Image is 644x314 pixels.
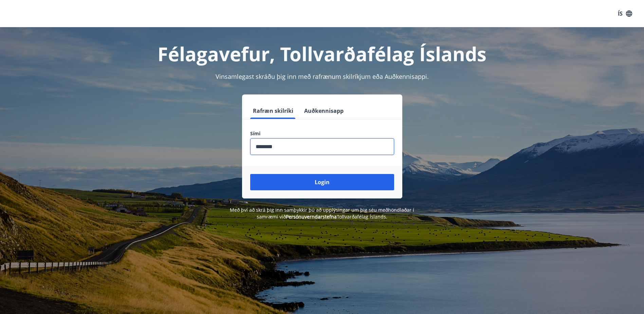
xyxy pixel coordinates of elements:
[614,7,636,20] button: ÍS
[301,103,346,119] button: Auðkennisapp
[250,174,394,190] button: Login
[230,207,414,220] span: Með því að skrá þig inn samþykkir þú að upplýsingar um þig séu meðhöndlaðar í samræmi við Tollvar...
[286,213,337,220] a: Persónuverndarstefna
[250,130,394,137] label: Sími
[86,41,558,67] h1: Félagavefur, Tollvarðafélag Íslands
[250,103,296,119] button: Rafræn skilríki
[216,72,429,81] span: Vinsamlegast skráðu þig inn með rafrænum skilríkjum eða Auðkennisappi.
